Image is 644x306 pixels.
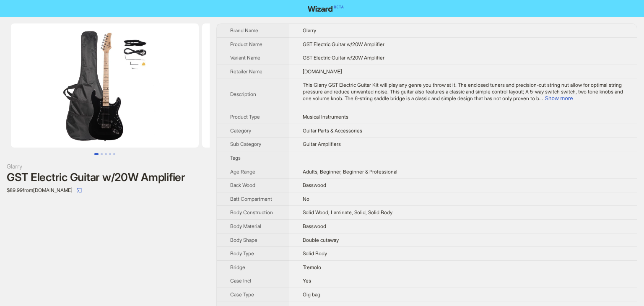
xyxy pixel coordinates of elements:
[230,182,255,188] span: Back Wood
[303,68,342,75] span: [DOMAIN_NAME]
[303,82,623,101] span: This Glarry GST Electric Guitar Kit will play any genre you throw at it. The enclosed tuners and ...
[230,169,255,175] span: Age Range
[303,127,362,134] span: Guitar Parts & Accessories
[230,237,257,243] span: Body Shape
[303,196,309,202] span: No
[230,264,245,270] span: Bridge
[230,250,254,257] span: Body Type
[230,141,261,147] span: Sub Category
[303,223,326,229] span: Basswood
[303,250,327,257] span: Solid Body
[230,155,241,161] span: Tags
[303,27,316,34] span: Glarry
[303,82,623,101] div: This Glarry GST Electric Guitar Kit will play any genre you throw at it. The enclosed tuners and ...
[230,91,256,97] span: Description
[7,184,203,197] div: $89.99 from [DOMAIN_NAME]
[303,209,392,215] span: Solid Wood, Laminate, Solid, Solid Body
[230,223,261,229] span: Body Material
[303,54,384,61] span: GST Electric Guitar w/20W Amplifier
[303,277,311,284] span: Yes
[94,153,99,155] button: Go to slide 1
[230,68,262,75] span: Retailer Name
[539,95,543,101] span: ...
[303,264,321,270] span: Tremolo
[11,23,199,148] img: GST Electric Guitar w/20W Amplifier GST Electric Guitar w/20W Amplifier image 1
[230,114,260,120] span: Product Type
[303,114,348,120] span: Musical Instruments
[230,196,272,202] span: Batt Compartment
[7,171,203,184] div: GST Electric Guitar w/20W Amplifier
[230,27,258,34] span: Brand Name
[230,209,273,215] span: Body Construction
[113,153,115,155] button: Go to slide 5
[230,41,262,47] span: Product Name
[101,153,103,155] button: Go to slide 2
[545,95,573,101] button: Expand
[303,169,397,175] span: Adults, Beginner, Beginner & Professional
[105,153,107,155] button: Go to slide 3
[77,188,82,193] span: select
[230,277,251,284] span: Case Incl
[303,291,320,298] span: Gig bag
[303,141,341,147] span: Guitar Amplifiers
[230,54,260,61] span: Variant Name
[303,237,339,243] span: Double cutaway
[303,182,326,188] span: Basswood
[230,291,254,298] span: Case Type
[109,153,111,155] button: Go to slide 4
[230,127,251,134] span: Category
[7,162,203,171] div: Glarry
[202,23,390,148] img: GST Electric Guitar w/20W Amplifier GST Electric Guitar w/20W Amplifier image 2
[303,41,384,47] span: GST Electric Guitar w/20W Amplifier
